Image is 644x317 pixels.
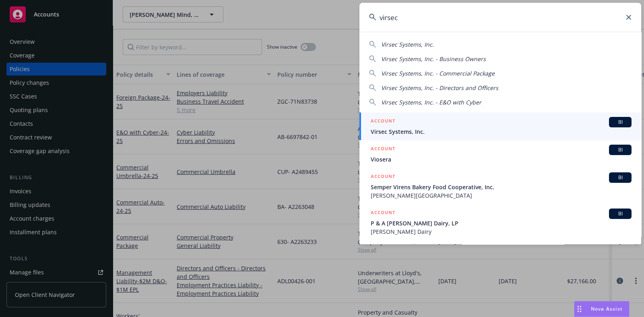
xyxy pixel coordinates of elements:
div: Drag to move [574,301,584,317]
span: Virsec Systems, Inc. - E&O with Cyber [381,98,481,106]
input: Search... [359,3,641,32]
h5: ACCOUNT [371,117,395,127]
span: P & A [PERSON_NAME] Dairy, LP [371,219,632,227]
a: ACCOUNTBISemper Virens Bakery Food Cooperative, Inc.[PERSON_NAME][GEOGRAPHIC_DATA] [359,168,641,204]
span: Virsec Systems, Inc. - Business Owners [381,55,486,63]
span: BI [612,146,628,153]
button: Nova Assist [574,301,630,317]
a: ACCOUNTBIViosera [359,140,641,168]
span: BI [612,119,628,126]
span: Semper Virens Bakery Food Cooperative, Inc. [371,183,632,191]
span: Virsec Systems, Inc. [381,41,434,48]
a: ACCOUNTBIVirsec Systems, Inc. [359,112,641,140]
h5: ACCOUNT [371,145,395,154]
span: [PERSON_NAME][GEOGRAPHIC_DATA] [371,191,632,200]
span: Nova Assist [591,305,623,312]
span: Virsec Systems, Inc. [371,127,632,136]
span: Viosera [371,155,632,164]
span: BI [612,210,628,217]
span: Virsec Systems, Inc. - Commercial Package [381,70,495,77]
a: ACCOUNTBIP & A [PERSON_NAME] Dairy, LP[PERSON_NAME] Dairy [359,204,641,240]
span: BI [612,174,628,181]
span: [PERSON_NAME] Dairy [371,227,632,236]
h5: ACCOUNT [371,209,395,218]
span: Virsec Systems, Inc. - Directors and Officers [381,84,498,92]
h5: ACCOUNT [371,172,395,182]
